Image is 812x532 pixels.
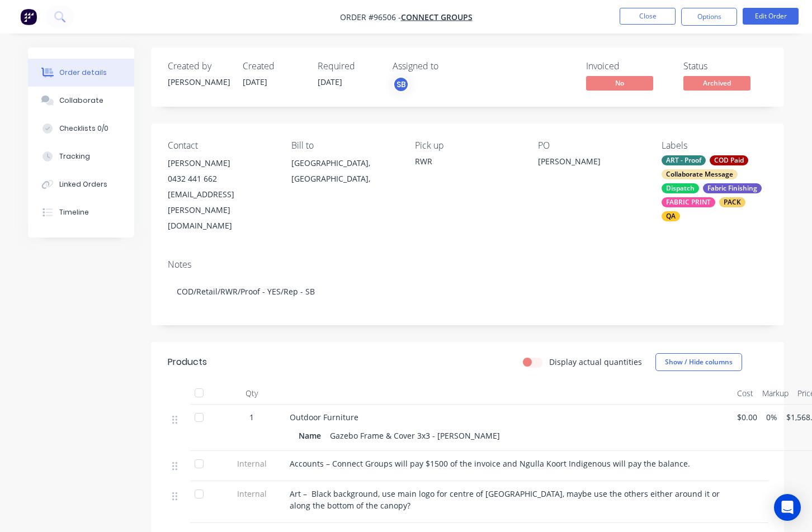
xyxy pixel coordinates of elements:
div: [PERSON_NAME]0432 441 662[EMAIL_ADDRESS][PERSON_NAME][DOMAIN_NAME] [168,155,273,234]
span: Outdoor Furniture [290,412,358,422]
div: RWR [415,155,521,167]
span: $0.00 [737,411,757,423]
div: Created [243,61,304,72]
div: Tracking [59,151,90,161]
div: Required [318,61,379,72]
div: Dispatch [662,183,699,193]
div: Cost [733,382,758,405]
div: Timeline [59,207,89,217]
button: Linked Orders [28,170,134,198]
div: [GEOGRAPHIC_DATA], [GEOGRAPHIC_DATA], [291,155,397,187]
div: ART - Proof [662,155,706,165]
div: [EMAIL_ADDRESS][PERSON_NAME][DOMAIN_NAME] [168,187,273,234]
div: Invoiced [586,61,670,72]
div: PO [538,140,644,151]
div: COD Paid [710,155,748,165]
div: Linked Orders [59,179,107,189]
div: Bill to [291,140,397,151]
div: Gazebo Frame & Cover 3x3 - [PERSON_NAME] [325,427,504,444]
button: Checklists 0/0 [28,115,134,142]
span: [DATE] [318,77,342,87]
div: Products [168,355,207,369]
div: PACK [719,197,745,207]
button: Timeline [28,198,134,226]
span: 1 [249,411,254,423]
label: Display actual quantities [549,356,642,368]
div: QA [662,211,680,221]
span: Internal [223,458,281,469]
div: Qty [218,382,285,405]
span: Order #96506 - [340,12,401,22]
span: Archived [683,76,750,90]
div: [PERSON_NAME] [538,155,644,171]
div: 0432 441 662 [168,171,273,187]
span: [DATE] [243,77,267,87]
div: Status [683,61,767,72]
div: Assigned to [393,61,504,72]
div: COD/Retail/RWR/Proof - YES/Rep - SB [168,274,767,308]
span: Accounts – Connect Groups will pay $1500 of the invoice and Ngulla Koort Indigenous will pay the ... [290,458,690,469]
div: Name [299,427,325,444]
button: Edit Order [743,8,799,25]
span: No [586,76,653,90]
span: 0% [766,411,777,423]
button: Show / Hide columns [655,353,742,371]
span: Internal [223,488,281,500]
button: Options [681,8,737,26]
div: [PERSON_NAME] [168,155,273,171]
button: SB [393,76,409,93]
a: Connect Groups [401,12,473,22]
button: Tracking [28,142,134,170]
div: [PERSON_NAME] [168,76,229,88]
button: Collaborate [28,87,134,115]
div: Pick up [415,140,521,151]
div: Collaborate [59,96,103,106]
div: Created by [168,61,229,72]
span: Art – Black background, use main logo for centre of [GEOGRAPHIC_DATA], maybe use the others eithe... [290,488,722,511]
div: FABRIC PRINT [662,197,715,207]
img: Factory [20,8,37,25]
div: Checklists 0/0 [59,123,108,134]
div: Labels [662,140,767,151]
div: [GEOGRAPHIC_DATA], [GEOGRAPHIC_DATA], [291,155,397,191]
div: Contact [168,140,273,151]
div: Open Intercom Messenger [774,494,801,521]
div: Markup [758,382,793,405]
button: Order details [28,59,134,87]
button: Close [620,8,676,25]
div: Order details [59,68,107,78]
div: Collaborate Message [662,169,738,179]
div: Fabric Finishing [703,183,762,193]
div: Notes [168,259,767,270]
